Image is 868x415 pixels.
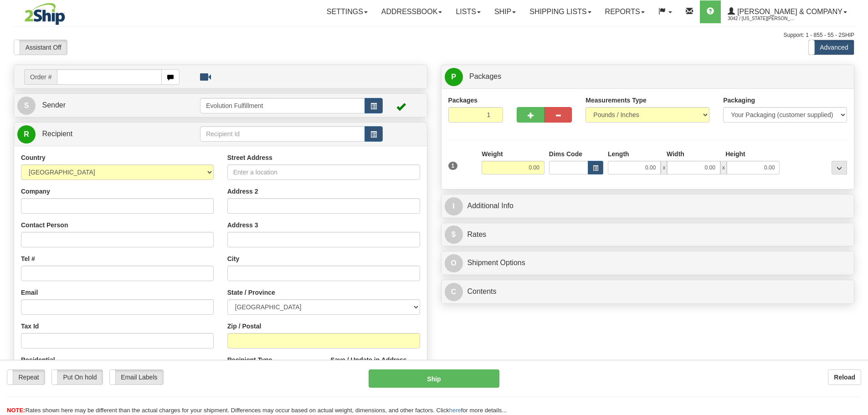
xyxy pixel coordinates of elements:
[720,161,727,174] span: x
[227,187,258,196] label: Address 2
[735,8,842,15] span: [PERSON_NAME] & Company
[7,407,25,414] span: NOTE:
[7,370,45,384] label: Repeat
[17,97,36,115] span: S
[448,162,458,170] span: 1
[17,96,200,115] a: S Sender
[448,96,478,105] label: Packages
[828,369,861,385] button: Reload
[227,153,272,162] label: Street Address
[598,0,652,23] a: Reports
[723,96,755,105] label: Packaging
[445,197,851,215] a: IAdditional Info
[17,125,36,143] span: R
[227,254,239,263] label: City
[21,254,35,263] label: Tel #
[728,14,796,23] span: 3042 / [US_STATE][PERSON_NAME]
[449,407,461,414] a: here
[445,225,851,244] a: $Rates
[445,225,463,244] span: $
[227,164,420,180] input: Enter a location
[24,69,57,85] span: Order #
[449,0,487,23] a: Lists
[52,370,103,384] label: Put On hold
[809,40,854,55] label: Advanced
[200,126,365,142] input: Recipient Id
[832,161,847,174] div: ...
[847,161,867,254] iframe: chat widget
[21,288,38,297] label: Email
[330,355,420,374] label: Save / Update in Address Book
[482,149,503,159] label: Weight
[227,220,258,230] label: Address 3
[469,72,501,80] span: Packages
[227,288,275,297] label: State / Province
[320,0,375,23] a: Settings
[586,96,647,105] label: Measurements Type
[445,283,463,301] span: C
[369,369,499,388] button: Ship
[721,0,854,23] a: [PERSON_NAME] & Company 3042 / [US_STATE][PERSON_NAME]
[445,254,463,272] span: O
[667,149,684,159] label: Width
[834,374,855,381] b: Reload
[14,2,76,26] img: logo3042.jpg
[445,68,463,86] span: P
[445,67,851,86] a: P Packages
[14,40,67,55] label: Assistant Off
[14,31,854,39] div: Support: 1 - 855 - 55 - 2SHIP
[21,153,46,162] label: Country
[110,370,163,384] label: Email Labels
[21,355,55,364] label: Residential
[375,0,449,23] a: Addressbook
[488,0,523,23] a: Ship
[725,149,745,159] label: Height
[445,254,851,272] a: OShipment Options
[523,0,598,23] a: Shipping lists
[21,220,68,230] label: Contact Person
[445,282,851,301] a: CContents
[608,149,629,159] label: Length
[549,149,582,159] label: Dims Code
[200,98,365,113] input: Sender Id
[21,322,39,331] label: Tax Id
[661,161,667,174] span: x
[227,355,272,364] label: Recipient Type
[42,101,66,109] span: Sender
[21,187,50,196] label: Company
[42,130,72,138] span: Recipient
[227,322,262,331] label: Zip / Postal
[445,197,463,215] span: I
[17,125,180,143] a: R Recipient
